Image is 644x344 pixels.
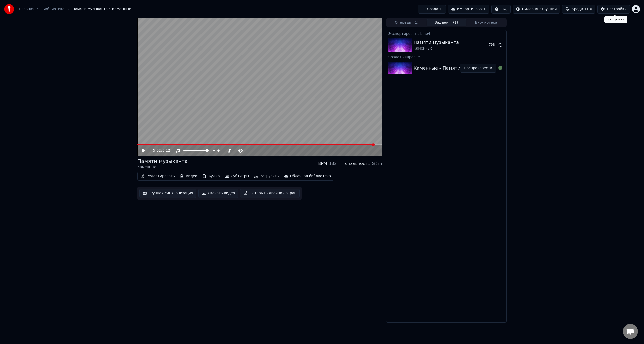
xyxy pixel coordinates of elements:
[491,5,511,14] button: FAQ
[414,39,459,46] div: Памяти музыканта
[318,161,327,167] div: BPM
[427,19,466,26] button: Задания
[572,7,588,12] span: Кредиты
[240,189,300,198] button: Открыть двойной экран
[623,324,638,339] div: Открытый чат
[607,7,627,12] div: Настройки
[19,7,131,12] nav: breadcrumb
[489,43,496,47] div: 79 %
[597,5,630,14] button: Настройки
[590,7,592,12] span: 6
[137,165,188,170] div: Каменные
[604,16,627,23] div: Настройки
[4,4,14,14] img: youka
[343,161,370,167] div: Тональность
[252,173,281,180] button: Загрузить
[329,161,337,167] div: 132
[414,46,459,51] div: Каменные
[139,173,177,180] button: Редактировать
[453,20,458,25] span: ( 1 )
[153,148,165,153] div: /
[562,5,595,14] button: Кредиты6
[413,20,418,25] span: ( 1 )
[137,158,188,165] div: Памяти музыканта
[387,19,427,26] button: Очередь
[139,189,196,198] button: Ручная синхронизация
[153,148,161,153] span: 5:02
[178,173,199,180] button: Видео
[386,54,506,60] div: Создать караоке
[42,7,64,12] a: Библиотека
[448,5,490,14] button: Импортировать
[372,161,382,167] div: G#m
[19,7,34,12] a: Главная
[198,189,238,198] button: Скачать видео
[460,64,496,73] button: Воспроизвести
[414,65,488,72] div: Каменные - Памяти музыканта
[386,30,506,36] div: Экспортировать [.mp4]
[162,148,170,153] span: 5:12
[466,19,506,26] button: Библиотека
[200,173,222,180] button: Аудио
[72,7,131,12] span: Памяти музыканта • Каменные
[223,173,251,180] button: Субтитры
[290,174,331,179] div: Облачная библиотека
[418,5,446,14] button: Создать
[513,5,560,14] button: Видео-инструкции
